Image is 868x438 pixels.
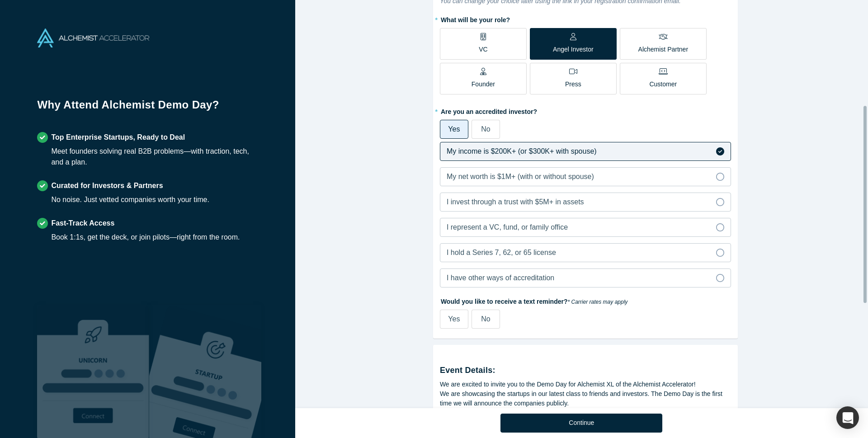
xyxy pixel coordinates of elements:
[472,80,495,89] p: Founder
[447,173,594,180] span: My net worth is $1M+ (with or without spouse)
[568,299,628,305] em: * Carrier rates may apply
[479,45,487,54] p: VC
[481,315,490,323] span: No
[448,315,460,323] span: Yes
[440,12,731,25] label: What will be your role?
[481,125,490,133] span: No
[51,219,114,227] strong: Fast-Track Access
[553,45,594,54] p: Angel Investor
[440,380,731,389] div: We are excited to invite you to the Demo Day for Alchemist XL of the Alchemist Accelerator!
[500,414,662,433] button: Continue
[440,294,731,306] label: Would you like to receive a text reminder?
[447,147,597,155] span: My income is $200K+ (or $300K+ with spouse)
[51,146,258,168] div: Meet founders solving real B2B problems—with traction, tech, and a plan.
[649,80,677,89] p: Customer
[51,182,163,189] strong: Curated for Investors & Partners
[51,133,185,141] strong: Top Enterprise Startups, Ready to Deal
[149,305,261,438] img: Prism AI
[440,366,495,375] strong: Event Details:
[447,223,568,231] span: I represent a VC, fund, or family office
[440,104,731,117] label: Are you an accredited investor?
[565,80,581,89] p: Press
[440,389,731,408] div: We are showcasing the startups in our latest class to friends and investors. The Demo Day is the ...
[638,45,688,54] p: Alchemist Partner
[448,125,460,133] span: Yes
[37,28,149,47] img: Alchemist Accelerator Logo
[447,274,554,282] span: I have other ways of accreditation
[447,249,556,256] span: I hold a Series 7, 62, or 65 license
[37,97,258,119] h1: Why Attend Alchemist Demo Day?
[51,194,209,205] div: No noise. Just vetted companies worth your time.
[447,198,584,206] span: I invest through a trust with $5M+ in assets
[51,232,240,243] div: Book 1:1s, get the deck, or join pilots—right from the room.
[37,305,149,438] img: Robust Technologies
